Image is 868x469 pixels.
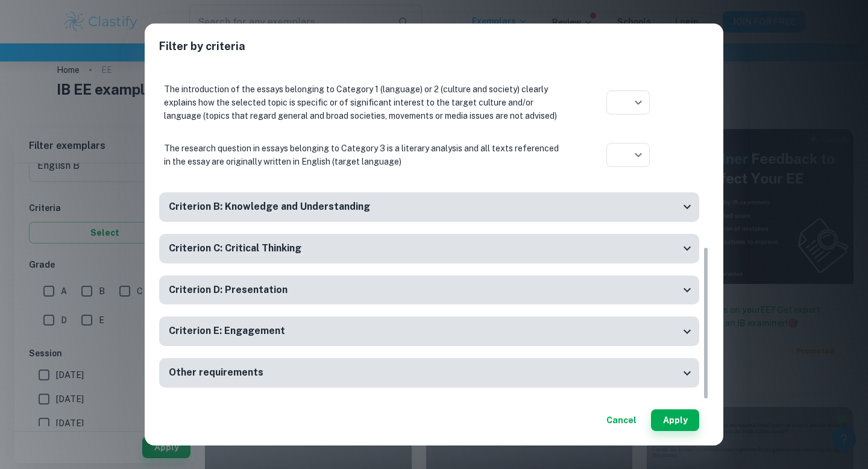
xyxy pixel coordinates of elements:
h2: Filter by criteria [159,38,709,65]
h6: Criterion B: Knowledge and Understanding [169,200,370,215]
h6: Criterion D: Presentation [169,283,288,298]
h6: Other requirements [169,365,263,380]
h6: Criterion E: Engagement [169,324,285,339]
div: Criterion E: Engagement [159,316,699,346]
button: Apply [651,409,699,431]
button: Cancel [602,409,641,431]
p: The research question in essays belonging to Category 3 is a literary analysis and all texts refe... [164,142,562,168]
div: Criterion C: Critical Thinking [159,234,699,263]
div: Criterion D: Presentation [159,275,699,305]
div: Other requirements [159,358,699,388]
h6: Criterion C: Critical Thinking [169,241,301,256]
div: Criterion B: Knowledge and Understanding [159,192,699,222]
p: The introduction of the essays belonging to Category 1 (language) or 2 (culture and society) clea... [164,83,562,122]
